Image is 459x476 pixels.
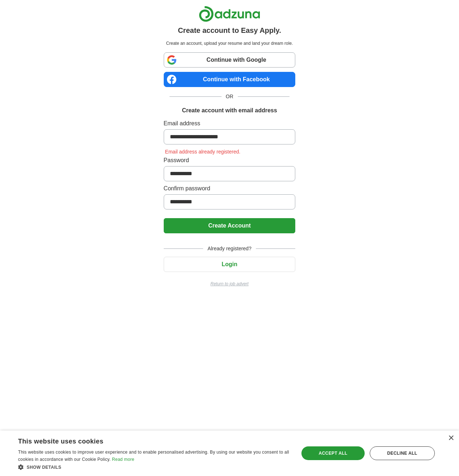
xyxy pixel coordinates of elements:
div: Close [448,436,454,441]
h1: Create account with email address [182,106,277,115]
span: Email address already registered. [164,149,242,155]
div: Show details [18,463,291,471]
a: Return to job advert [164,281,296,287]
label: Password [164,156,296,165]
span: This website uses cookies to improve user experience and to enable personalised advertising. By u... [18,450,289,462]
p: Create an account, upload your resume and land your dream role. [165,40,294,47]
div: Decline all [370,446,435,460]
span: OR [222,93,238,100]
button: Login [164,257,296,272]
label: Confirm password [164,184,296,193]
span: Already registered? [203,245,256,252]
a: Read more, opens a new window [112,457,134,462]
label: Email address [164,119,296,128]
a: Continue with Facebook [164,72,296,87]
a: Continue with Google [164,52,296,68]
span: Show details [27,465,61,470]
img: Adzuna logo [199,6,260,22]
h1: Create account to Easy Apply. [178,25,281,36]
div: This website uses cookies [18,435,273,446]
button: Create Account [164,218,296,233]
div: Accept all [301,446,365,460]
a: Login [164,261,296,267]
